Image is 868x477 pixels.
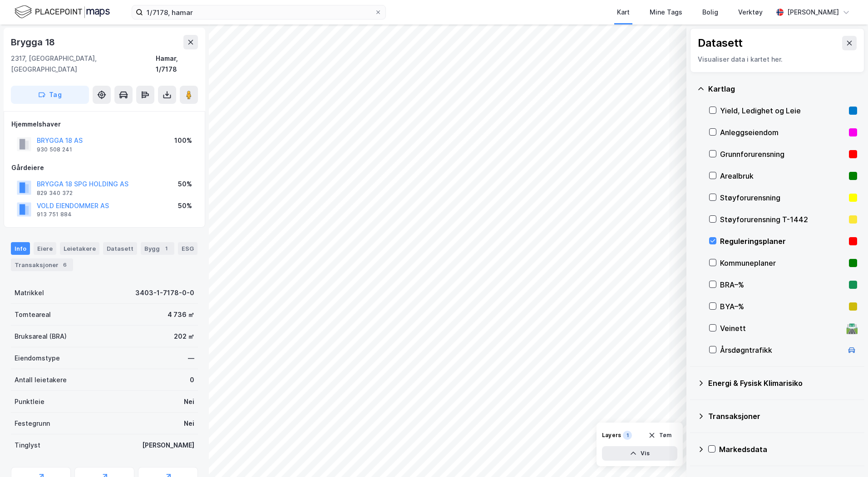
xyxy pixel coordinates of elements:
div: Yield, Ledighet og Leie [720,105,845,116]
div: Markedsdata [719,444,857,455]
button: Tag [11,86,89,104]
div: Punktleie [15,396,44,407]
button: Tøm [642,428,677,443]
div: Hamar, 1/7178 [156,53,198,75]
div: BYA–% [720,301,845,312]
div: 829 340 372 [37,190,73,197]
div: Bruksareal (BRA) [15,331,67,342]
div: Kart [617,7,630,18]
input: Søk på adresse, matrikkel, gårdeiere, leietakere eller personer [143,5,375,19]
div: Festegrunn [15,418,50,429]
div: 100% [174,135,192,146]
img: logo.f888ab2527a4732fd821a326f86c7f29.svg [15,4,110,20]
div: BRA–% [720,279,845,290]
div: Bygg [141,242,174,255]
div: [PERSON_NAME] [787,7,839,18]
div: Matrikkel [15,287,44,298]
div: Datasett [103,242,137,255]
div: Eiere [34,242,56,255]
div: 913 751 884 [37,211,72,218]
div: Mine Tags [650,7,682,18]
div: Eiendomstype [15,353,60,364]
div: Veinett [720,323,843,334]
div: Grunnforurensning [720,149,845,160]
iframe: Chat Widget [823,433,868,477]
div: Brygga 18 [11,35,57,49]
div: Støyforurensning [720,192,845,203]
div: 1 [623,431,632,440]
div: Visualiser data i kartet her. [698,54,857,65]
div: Layers [602,432,621,439]
div: 1 [162,244,171,253]
div: Transaksjoner [11,258,73,271]
div: Tinglyst [15,440,40,451]
div: Transaksjoner [708,411,857,422]
div: Antall leietakere [15,375,67,385]
div: Leietakere [60,242,99,255]
div: 3403-1-7178-0-0 [135,287,194,298]
div: — [188,353,194,364]
div: Info [11,242,30,255]
div: 0 [190,375,194,385]
div: 50% [178,179,192,190]
div: Støyforurensning T-1442 [720,214,845,225]
div: [PERSON_NAME] [142,440,194,451]
div: Nei [184,396,194,407]
div: 930 508 241 [37,146,72,153]
div: Anleggseiendom [720,127,845,138]
div: 2317, [GEOGRAPHIC_DATA], [GEOGRAPHIC_DATA] [11,53,156,75]
div: Kontrollprogram for chat [823,433,868,477]
div: Datasett [698,36,743,50]
div: 🛣️ [846,322,858,334]
div: Energi & Fysisk Klimarisiko [708,378,857,389]
div: Reguleringsplaner [720,236,845,247]
div: 202 ㎡ [174,331,194,342]
div: ESG [178,242,197,255]
div: Verktøy [738,7,763,18]
button: Vis [602,446,677,461]
div: Bolig [702,7,718,18]
div: 50% [178,200,192,211]
div: Hjemmelshaver [11,119,197,130]
div: Tomteareal [15,309,51,320]
div: 6 [60,260,69,269]
div: Gårdeiere [11,162,197,173]
div: Årsdøgntrafikk [720,345,843,355]
div: Arealbruk [720,170,845,181]
div: Kartlag [708,83,857,94]
div: 4 736 ㎡ [168,309,194,320]
div: Kommuneplaner [720,258,845,268]
div: Nei [184,418,194,429]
